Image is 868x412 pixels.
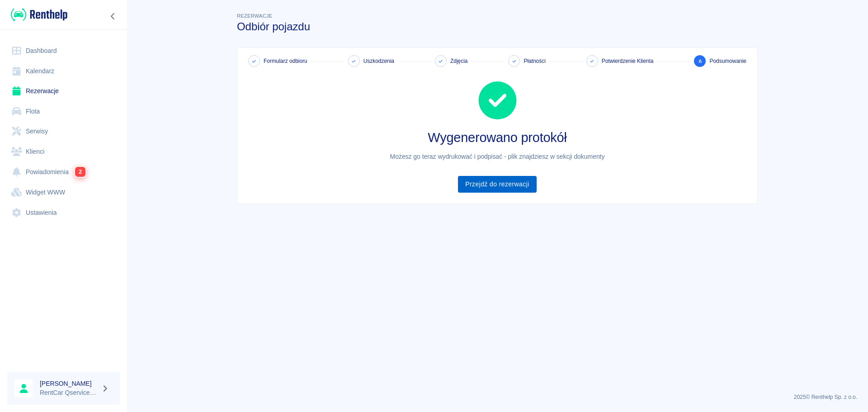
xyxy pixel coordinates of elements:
[7,7,67,22] a: Renthelp logo
[7,203,120,223] a: Ustawienia
[7,161,120,182] a: Powiadomienia2
[11,7,67,22] img: Renthelp logo
[40,379,98,388] h6: [PERSON_NAME]
[450,57,467,65] span: Zdjęcia
[7,142,120,162] a: Klienci
[524,57,545,65] span: Płatności
[698,57,702,66] span: 6
[7,182,120,203] a: Widget WWW
[137,393,857,401] p: 2025 © Renthelp Sp. z o.o.
[106,10,120,22] button: Zwiń nawigację
[602,57,654,65] span: Potwierdzenie Klienta
[7,101,120,122] a: Flota
[237,13,272,19] span: Rezerwacje
[264,57,307,65] span: Formularz odbioru
[237,20,758,33] h3: Odbiór pojazdu
[363,57,394,65] span: Uszkodzenia
[245,152,750,161] h6: Możesz go teraz wydrukować i podpisać - plik znajdziesz w sekcji dokumenty
[7,61,120,81] a: Kalendarz
[458,176,536,193] a: Przejdź do rezerwacji
[709,57,746,65] span: Podsumowanie
[40,388,98,398] p: RentCar Qservice Damar Parts
[245,130,750,145] h2: Wygenerowano protokół
[75,167,85,177] span: 2
[7,121,120,142] a: Serwisy
[7,81,120,101] a: Rezerwacje
[7,41,120,61] a: Dashboard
